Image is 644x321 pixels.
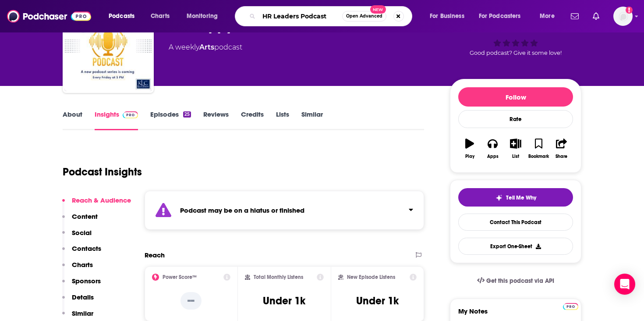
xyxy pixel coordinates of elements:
a: Lists [276,110,289,130]
div: Share [556,154,567,159]
a: Similar [301,110,323,130]
div: Bookmark [528,154,549,159]
a: Charts [145,9,175,23]
button: Social [62,228,92,245]
img: Podchaser - Follow, Share and Rate Podcasts [7,8,91,25]
span: New [370,5,386,14]
strong: Podcast may be on a hiatus or finished [180,206,304,214]
div: Rate [458,110,573,128]
button: open menu [424,9,475,23]
p: Sponsors [72,277,101,285]
a: About [63,110,82,130]
button: Sponsors [62,277,101,293]
h2: New Episode Listens [347,274,395,280]
p: Content [72,212,98,221]
button: Play [458,133,481,164]
button: Follow [458,87,573,107]
p: -- [180,292,202,310]
div: Apps [487,154,499,159]
div: Open Intercom Messenger [614,274,635,295]
div: A weekly podcast [169,42,242,53]
h2: Total Monthly Listens [254,274,303,280]
span: More [540,10,555,22]
button: Share [550,133,573,164]
button: Charts [62,260,93,277]
button: Show profile menu [613,7,633,26]
a: Episodes25 [150,110,191,130]
div: Play [465,154,474,159]
section: Click to expand status details [145,191,424,230]
input: Search podcasts, credits, & more... [259,9,342,23]
div: Search podcasts, credits, & more... [243,6,421,26]
span: For Podcasters [479,10,521,22]
svg: Add a profile image [626,7,633,14]
a: Show notifications dropdown [589,9,603,24]
div: Good podcast? Give it some love! [450,10,581,64]
p: Contacts [72,244,101,253]
p: Similar [72,309,93,317]
button: open menu [534,9,566,23]
button: Open AdvancedNew [342,11,386,21]
div: 25 [183,111,191,118]
button: Export One-Sheet [458,238,573,255]
button: tell me why sparkleTell Me Why [458,188,573,207]
img: Podchaser Pro [563,303,578,310]
p: Reach & Audience [72,196,131,204]
div: List [512,154,519,159]
button: Content [62,212,98,228]
button: List [504,133,527,164]
a: Contact This Podcast [458,214,573,231]
span: Charts [151,10,170,22]
span: Get this podcast via API [486,277,554,285]
h2: Power Score™ [163,274,197,280]
img: HR Happy Hour [64,4,152,91]
button: Bookmark [527,133,550,164]
img: User Profile [613,7,633,26]
span: For Business [430,10,464,22]
h3: Under 1k [356,294,399,307]
button: open menu [180,9,229,23]
p: Details [72,293,94,301]
a: Pro website [563,302,578,310]
h2: Reach [145,251,165,259]
img: tell me why sparkle [495,194,502,201]
p: Charts [72,260,93,269]
span: Monitoring [187,10,218,22]
button: Details [62,293,94,309]
a: InsightsPodchaser Pro [95,110,138,130]
button: Contacts [62,244,101,260]
button: Apps [481,133,504,164]
h1: Podcast Insights [63,165,142,178]
span: Podcasts [109,10,134,22]
span: Logged in as derettb [613,7,633,26]
button: open menu [473,9,534,23]
a: Show notifications dropdown [567,9,582,24]
button: Reach & Audience [62,196,131,212]
span: Open Advanced [346,14,382,18]
a: Get this podcast via API [470,270,561,292]
a: Credits [241,110,264,130]
a: Reviews [203,110,229,130]
a: Arts [199,43,214,51]
p: Social [72,228,92,237]
button: open menu [103,9,146,23]
span: Good podcast? Give it some love! [470,50,562,56]
img: Podchaser Pro [123,111,138,118]
h3: Under 1k [263,294,305,307]
span: Tell Me Why [506,194,536,201]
